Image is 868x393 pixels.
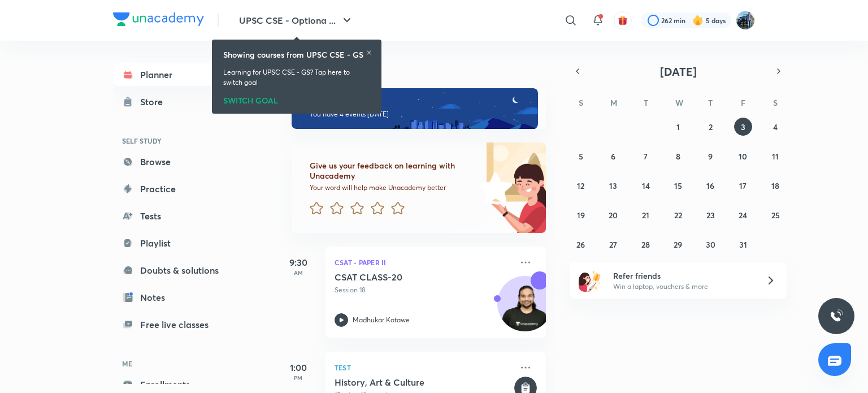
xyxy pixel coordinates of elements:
button: October 24, 2025 [734,206,752,224]
p: Session 18 [335,285,512,295]
abbr: Tuesday [644,97,648,108]
abbr: Thursday [708,97,713,108]
abbr: October 25, 2025 [771,210,780,221]
abbr: October 1, 2025 [676,122,680,132]
button: October 17, 2025 [734,176,752,195]
abbr: October 3, 2025 [741,122,745,132]
button: October 15, 2025 [669,176,687,195]
abbr: Wednesday [675,97,683,108]
button: October 26, 2025 [572,235,590,253]
abbr: October 31, 2025 [739,239,747,250]
abbr: October 21, 2025 [642,210,649,221]
img: ttu [830,309,843,323]
a: Playlist [113,232,244,254]
button: October 5, 2025 [572,147,590,165]
div: Store [140,95,170,109]
button: October 31, 2025 [734,235,752,253]
h4: [DATE] [292,63,557,77]
img: Company Logo [113,12,204,26]
p: Your word will help make Unacademy better [310,183,475,192]
abbr: October 16, 2025 [706,180,714,191]
abbr: October 7, 2025 [644,151,648,162]
button: October 4, 2025 [766,118,784,136]
a: Notes [113,286,244,309]
div: SWITCH GOAL [223,92,370,105]
p: Win a laptop, vouchers & more [613,282,752,292]
abbr: October 13, 2025 [609,180,617,191]
h6: Give us your feedback on learning with Unacademy [310,161,475,181]
h6: ME [113,354,244,373]
a: Company Logo [113,12,204,29]
abbr: October 20, 2025 [609,210,618,221]
button: UPSC CSE - Optiona ... [232,9,361,32]
button: October 9, 2025 [701,147,719,165]
abbr: October 12, 2025 [577,180,584,191]
button: October 29, 2025 [669,235,687,253]
a: Doubts & solutions [113,259,244,282]
abbr: October 28, 2025 [641,239,650,250]
a: Practice [113,178,244,200]
abbr: October 14, 2025 [642,180,650,191]
button: October 12, 2025 [572,176,590,195]
span: [DATE] [660,64,697,79]
abbr: Monday [610,97,617,108]
img: feedback_image [440,142,546,233]
button: October 10, 2025 [734,147,752,165]
button: October 28, 2025 [637,235,655,253]
abbr: October 22, 2025 [674,210,682,221]
button: October 3, 2025 [734,118,752,136]
a: Store [113,90,244,113]
h6: SELF STUDY [113,131,244,150]
abbr: Sunday [579,97,583,108]
abbr: October 6, 2025 [611,151,615,162]
button: October 14, 2025 [637,176,655,195]
img: evening [292,88,538,129]
h6: Showing courses from UPSC CSE - GS [223,49,363,61]
a: Browse [113,150,244,173]
button: October 21, 2025 [637,206,655,224]
abbr: October 2, 2025 [709,122,713,132]
p: Learning for UPSC CSE - GS? Tap here to switch goal [223,67,370,88]
p: You have 4 events [DATE] [310,110,528,119]
button: October 23, 2025 [701,206,719,224]
button: October 25, 2025 [766,206,784,224]
button: October 22, 2025 [669,206,687,224]
button: October 6, 2025 [604,147,622,165]
abbr: October 26, 2025 [576,239,585,250]
p: AM [276,269,321,276]
abbr: October 27, 2025 [609,239,617,250]
button: October 7, 2025 [637,147,655,165]
abbr: October 29, 2025 [674,239,682,250]
abbr: October 8, 2025 [676,151,680,162]
button: October 20, 2025 [604,206,622,224]
a: Tests [113,205,244,227]
h5: 9:30 [276,256,321,269]
button: October 13, 2025 [604,176,622,195]
button: [DATE] [585,63,771,79]
abbr: October 30, 2025 [706,239,715,250]
button: October 11, 2025 [766,147,784,165]
button: October 18, 2025 [766,176,784,195]
abbr: October 11, 2025 [772,151,779,162]
img: streak [692,15,704,26]
button: October 30, 2025 [701,235,719,253]
abbr: October 9, 2025 [708,151,713,162]
img: Avatar [498,282,552,336]
abbr: Saturday [773,97,778,108]
p: CSAT - Paper II [335,256,512,269]
h6: Refer friends [613,270,752,282]
abbr: October 4, 2025 [773,122,778,132]
abbr: Friday [741,97,745,108]
p: PM [276,374,321,381]
abbr: October 18, 2025 [771,180,779,191]
button: avatar [614,11,632,29]
abbr: October 15, 2025 [674,180,682,191]
h5: History, Art & Culture [335,377,512,388]
abbr: October 24, 2025 [739,210,747,221]
h5: 1:00 [276,361,321,374]
a: Free live classes [113,313,244,336]
p: Test [335,361,512,374]
abbr: October 5, 2025 [579,151,583,162]
abbr: October 17, 2025 [739,180,747,191]
button: October 1, 2025 [669,118,687,136]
